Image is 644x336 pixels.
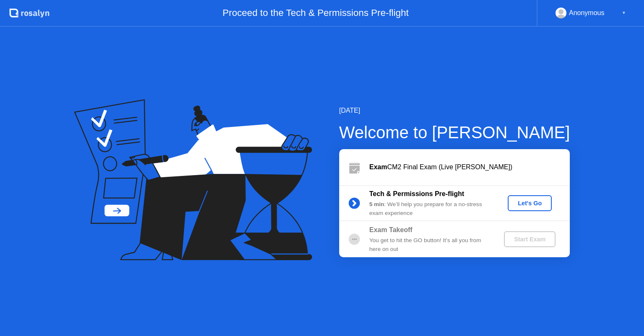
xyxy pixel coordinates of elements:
button: Let's Go [508,195,552,211]
div: Let's Go [511,200,548,207]
div: : We’ll help you prepare for a no-stress exam experience [369,200,490,217]
div: ▼ [622,8,626,18]
b: Exam [369,163,387,171]
b: Tech & Permissions Pre-flight [369,190,464,197]
b: 5 min [369,201,384,207]
b: Exam Takeoff [369,226,413,233]
div: Welcome to [PERSON_NAME] [339,120,570,145]
div: [DATE] [339,106,570,116]
button: Start Exam [504,231,556,247]
div: Start Exam [507,236,552,243]
div: Anonymous [569,8,605,18]
div: You get to hit the GO button! It’s all you from here on out [369,236,490,253]
div: CM2 Final Exam (Live [PERSON_NAME]) [369,162,570,172]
